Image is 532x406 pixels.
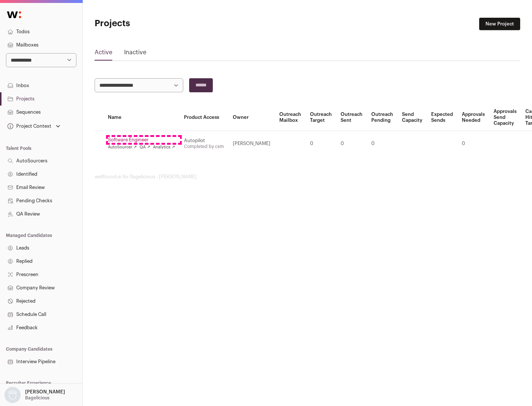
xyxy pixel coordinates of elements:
[95,18,236,30] h1: Projects
[184,144,224,149] a: Completed by csm
[367,104,398,131] th: Outreach Pending
[108,144,137,150] a: AutoSourcer ↗
[25,389,65,395] p: [PERSON_NAME]
[306,131,336,156] td: 0
[336,104,367,131] th: Outreach Sent
[457,104,489,131] th: Approvals Needed
[489,104,521,131] th: Approvals Send Capacity
[103,104,180,131] th: Name
[95,48,112,60] a: Active
[95,174,520,180] footer: wellfound:ai for Bagelicious - [PERSON_NAME]
[336,131,367,156] td: 0
[153,144,175,150] a: Analytics ↗
[180,104,228,131] th: Product Access
[25,395,50,401] p: Bagelicious
[140,144,150,150] a: QA ↗
[367,131,398,156] td: 0
[306,104,336,131] th: Outreach Target
[4,387,21,403] img: nopic.png
[228,104,275,131] th: Owner
[457,131,489,156] td: 0
[124,48,146,60] a: Inactive
[275,104,306,131] th: Outreach Mailbox
[398,104,427,131] th: Send Capacity
[479,18,520,30] a: New Project
[427,104,457,131] th: Expected Sends
[6,121,62,131] button: Open dropdown
[3,7,25,22] img: Wellfound
[3,387,66,403] button: Open dropdown
[6,123,51,129] div: Project Context
[228,131,275,156] td: [PERSON_NAME]
[184,138,224,144] div: Autopilot
[108,137,175,143] a: Software Engineer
